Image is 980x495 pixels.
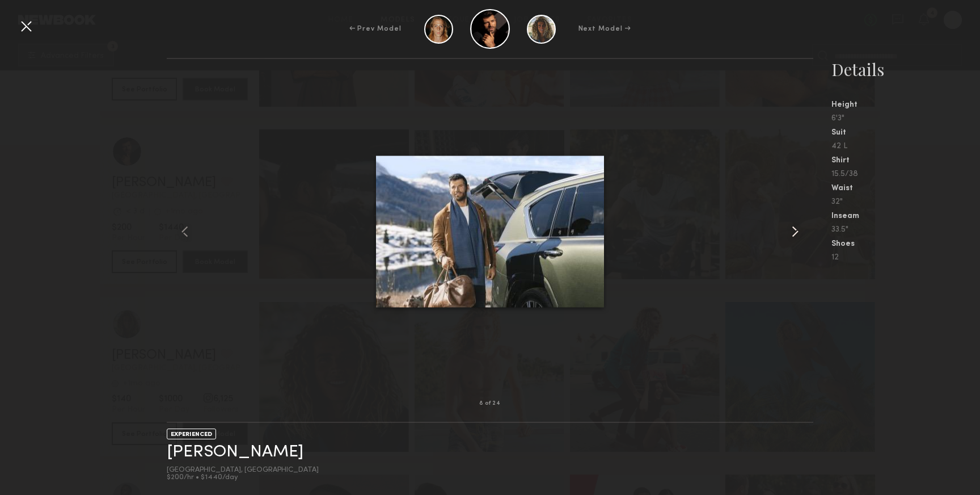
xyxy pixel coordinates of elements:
div: Height [831,101,980,109]
div: Next Model → [578,24,631,34]
div: Suit [831,129,980,137]
div: Waist [831,184,980,192]
div: Shoes [831,240,980,248]
div: 6'3" [831,115,980,123]
div: Details [831,58,980,81]
div: 42 L [831,142,980,150]
div: Shirt [831,157,980,165]
div: 15.5/38 [831,170,980,178]
a: [PERSON_NAME] [167,443,303,461]
div: ← Prev Model [349,24,402,34]
div: 8 of 24 [479,401,501,406]
div: EXPERIENCED [167,429,216,439]
div: 33.5" [831,226,980,234]
div: [GEOGRAPHIC_DATA], [GEOGRAPHIC_DATA] [167,467,319,474]
div: 12 [831,254,980,262]
div: Inseam [831,212,980,220]
div: $200/hr • $1440/day [167,474,319,481]
div: 32" [831,198,980,206]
